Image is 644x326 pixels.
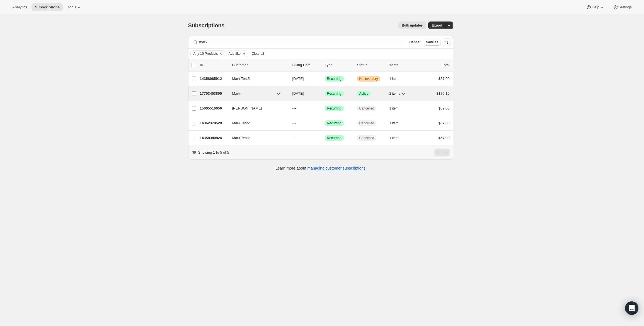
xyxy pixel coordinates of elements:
button: Settings [609,3,635,11]
span: 1 item [389,106,399,111]
span: 1 item [389,121,399,125]
div: Items [389,62,417,68]
button: 1 item [389,104,405,112]
button: Help [583,3,608,11]
span: $170.15 [437,91,450,96]
input: Filter subscribers [199,38,404,46]
button: Bulk updates [398,22,426,29]
p: 14362378520 [200,120,228,126]
p: 17703403800 [200,91,228,96]
span: Cancelled [359,106,374,111]
p: Total [442,62,449,68]
div: IDCustomerBilling DateTypeStatusItemsTotal [200,62,450,68]
button: 2 items [389,90,406,97]
span: Analytics [12,5,27,9]
button: Export [428,22,446,29]
span: Export [432,23,442,28]
span: Any 15 Products [193,51,218,56]
span: Recurring [327,91,342,96]
span: --- [292,106,296,110]
span: Save as [426,40,439,44]
span: Help [592,5,599,9]
div: 14358380824Mark Test2---SuccessRecurringCancelled1 item$57.00 [200,134,450,142]
button: 1 item [389,134,405,142]
span: Clear all [252,51,264,56]
span: Mark Test2 [232,120,250,126]
p: Billing Date [292,62,320,68]
div: Open Intercom Messenger [625,301,638,315]
span: Mark [232,91,240,96]
button: Add filter [226,50,248,57]
span: Subscriptions [188,22,225,28]
span: $89.00 [439,106,450,110]
span: Tools [67,5,76,9]
button: Mark Test5 [229,74,285,83]
p: 14358085912 [200,76,228,82]
button: Cancel [407,39,422,46]
span: Active [359,91,369,96]
p: 15005516056 [200,106,228,111]
span: 1 item [389,77,399,81]
span: 2 items [389,91,400,96]
span: Cancelled [359,121,374,125]
p: Showing 1 to 5 of 5 [198,150,229,155]
span: [DATE] [292,91,304,96]
a: managing customer subscriptions [307,166,365,170]
span: Mark Test2 [232,135,250,141]
p: 14358380824 [200,135,228,141]
span: Settings [618,5,632,9]
span: Recurring [327,77,342,81]
p: Customer [232,62,288,68]
span: Recurring [327,106,342,111]
span: [PERSON_NAME] [232,106,262,111]
span: $57.00 [439,77,450,81]
span: Bulk updates [402,23,423,28]
button: Analytics [9,3,30,11]
div: 14362378520Mark Test2---SuccessRecurringCancelled1 item$57.00 [200,119,450,127]
span: Add filter [229,51,242,56]
button: [PERSON_NAME] [229,104,285,113]
div: 17703403800Mark[DATE]SuccessRecurringSuccessActive2 items$170.15 [200,90,450,97]
button: Mark Test2 [229,119,285,128]
button: Mark [229,89,285,98]
button: 1 item [389,75,405,83]
button: Any 15 Products [191,51,218,57]
button: Save as [424,39,441,46]
span: Mark Test5 [232,76,250,82]
nav: Pagination [434,149,450,156]
span: Recurring [327,136,342,140]
button: 1 item [389,119,405,127]
span: 1 item [389,136,399,140]
button: Subscriptions [32,3,63,11]
div: Type [325,62,353,68]
p: Status [357,62,385,68]
span: No inventory [359,77,378,81]
span: --- [292,136,296,140]
span: Recurring [327,121,342,125]
span: Subscriptions [35,5,60,9]
button: Tools [64,3,85,11]
div: 14358085912Mark Test5[DATE]SuccessRecurringWarningNo inventory1 item$57.00 [200,75,450,83]
div: 15005516056[PERSON_NAME]---SuccessRecurringCancelled1 item$89.00 [200,104,450,112]
button: Clear [218,51,224,57]
button: Clear all [250,50,266,57]
span: Cancel [409,40,420,44]
button: Mark Test2 [229,134,285,142]
span: $57.00 [439,121,450,125]
p: ID [200,62,228,68]
span: Cancelled [359,136,374,140]
span: $57.00 [439,136,450,140]
button: Sort the results [443,38,451,46]
p: Learn more about [275,165,365,171]
span: --- [292,121,296,125]
span: [DATE] [292,77,304,81]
